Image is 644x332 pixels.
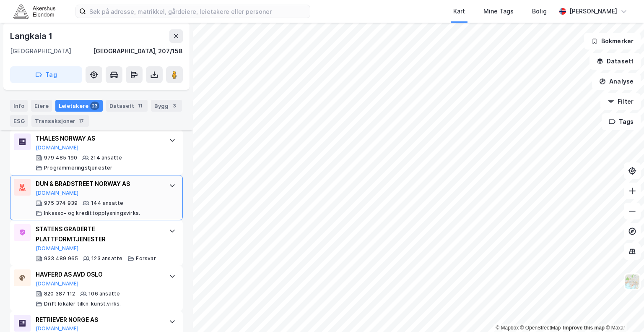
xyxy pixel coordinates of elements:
img: akershus-eiendom-logo.9091f326c980b4bce74ccdd9f866810c.svg [13,4,55,18]
button: [DOMAIN_NAME] [36,325,79,332]
div: STATENS GRADERTE PLATTFORMTJENESTER [36,224,161,244]
div: 933 489 965 [44,255,78,262]
div: Kart [453,6,465,16]
a: Mapbox [496,325,519,331]
button: Tags [602,113,641,130]
button: Analyse [592,73,641,90]
div: Info [10,100,28,112]
div: Bolig [532,6,547,16]
img: Z [624,274,640,290]
div: [PERSON_NAME] [569,6,617,16]
button: [DOMAIN_NAME] [36,190,79,196]
div: ESG [10,115,28,127]
div: 11 [136,102,144,110]
div: THALES NORWAY AS [36,133,161,144]
iframe: Chat Widget [602,292,644,332]
div: 23 [90,102,99,110]
div: Inkasso- og kredittopplysningsvirks. [44,210,140,217]
div: Drift lokaler tilkn. kunst.virks. [44,301,121,307]
div: [GEOGRAPHIC_DATA], 207/158 [93,46,183,56]
button: [DOMAIN_NAME] [36,280,79,287]
div: Langkaia 1 [10,29,54,43]
div: 214 ansatte [91,154,122,161]
div: 975 374 939 [44,200,78,207]
div: [GEOGRAPHIC_DATA] [10,46,71,56]
div: 979 485 190 [44,154,77,161]
div: Forsvar [136,255,156,262]
div: RETRIEVER NORGE AS [36,315,161,325]
div: 144 ansatte [91,200,123,207]
div: Eiere [31,100,52,112]
div: 17 [77,117,86,125]
button: [DOMAIN_NAME] [36,245,79,252]
input: Søk på adresse, matrikkel, gårdeiere, leietakere eller personer [86,5,310,18]
div: Mine Tags [483,6,514,16]
div: Kontrollprogram for chat [602,292,644,332]
button: Tag [10,66,82,83]
div: Bygg [151,100,182,112]
div: 123 ansatte [91,255,122,262]
div: Programmeringstjenester [44,165,113,171]
button: Datasett [589,53,641,70]
div: HAVFERD AS AVD OSLO [36,269,161,280]
div: 106 ansatte [88,290,120,297]
div: DUN & BRADSTREET NORWAY AS [36,179,161,189]
a: OpenStreetMap [520,325,561,331]
a: Improve this map [563,325,605,331]
div: 820 387 112 [44,290,75,297]
div: Transaksjoner [31,115,89,127]
div: Leietakere [55,100,103,112]
div: Datasett [106,100,148,112]
button: Filter [600,93,641,110]
div: 3 [170,102,179,110]
button: Bokmerker [584,33,641,50]
button: [DOMAIN_NAME] [36,144,79,151]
